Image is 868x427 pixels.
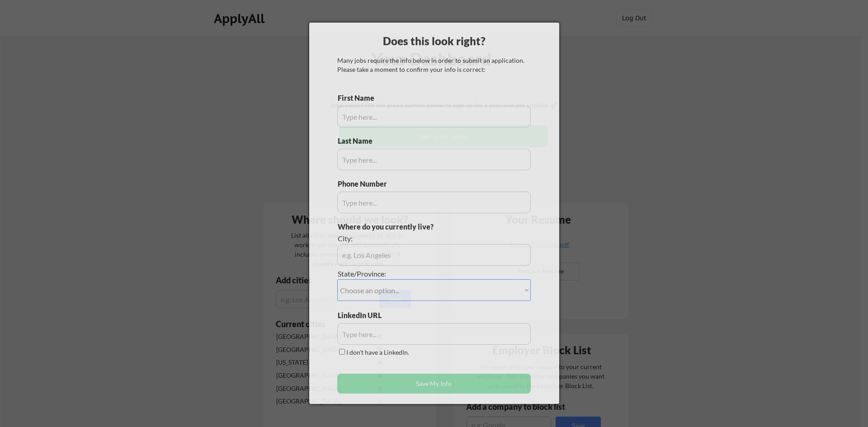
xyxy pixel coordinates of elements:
[337,323,531,345] input: Type here...
[338,179,392,189] div: Phone Number
[346,348,409,356] label: I don't have a LinkedIn.
[337,244,531,266] input: e.g. Los Angeles
[338,234,480,244] div: City:
[338,310,405,320] div: LinkedIn URL
[338,136,382,146] div: Last Name
[338,269,480,279] div: State/Province:
[337,149,531,170] input: Type here...
[337,192,531,213] input: Type here...
[338,222,480,232] div: Where do you currently live?
[337,374,531,394] button: Save My Info
[309,33,559,49] div: Does this look right?
[337,56,531,74] div: Many jobs require the info below in order to submit an application. Please take a moment to confi...
[337,106,531,127] input: Type here...
[338,93,382,103] div: First Name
